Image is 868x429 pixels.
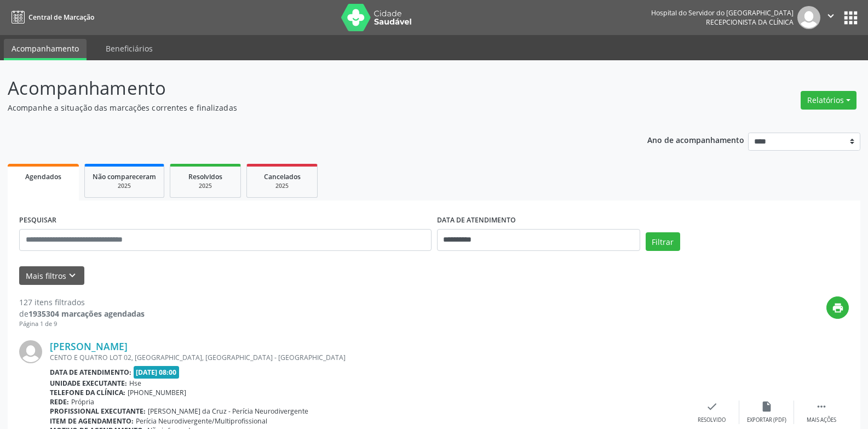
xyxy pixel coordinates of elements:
[19,340,42,363] img: img
[50,397,69,407] b: Rede:
[50,407,146,416] b: Profissional executante:
[25,172,61,181] span: Agendados
[128,388,186,397] span: [PHONE_NUMBER]
[747,416,786,424] div: Exportar (PDF)
[50,353,685,362] div: CENTO E QUATRO LOT 02, [GEOGRAPHIC_DATA], [GEOGRAPHIC_DATA] - [GEOGRAPHIC_DATA]
[98,39,160,58] a: Beneficiários
[706,401,718,413] i: check
[136,416,267,426] span: Perícia Neurodivergente/Multiprofissional
[815,401,827,413] i: 
[66,270,78,282] i: keyboard_arrow_down
[646,232,680,251] button: Filtrar
[50,388,125,397] b: Telefone da clínica:
[820,6,841,29] button: 
[19,308,145,319] div: de
[19,319,145,329] div: Página 1 de 9
[50,340,128,352] a: [PERSON_NAME]
[4,39,87,60] a: Acompanhamento
[647,133,744,146] p: Ano de acompanhamento
[801,91,856,110] button: Relatórios
[698,416,726,424] div: Resolvido
[437,212,516,229] label: DATA DE ATENDIMENTO
[28,308,145,319] strong: 1935304 marcações agendadas
[93,172,156,181] span: Não compareceram
[188,172,222,181] span: Resolvidos
[826,296,849,319] button: print
[255,182,309,190] div: 2025
[8,102,605,113] p: Acompanhe a situação das marcações correntes e finalizadas
[50,416,134,426] b: Item de agendamento:
[797,6,820,29] img: img
[264,172,301,181] span: Cancelados
[93,182,156,190] div: 2025
[761,401,773,413] i: insert_drive_file
[50,379,127,388] b: Unidade executante:
[706,18,794,27] span: Recepcionista da clínica
[807,416,836,424] div: Mais ações
[832,302,844,314] i: print
[178,182,233,190] div: 2025
[19,266,84,285] button: Mais filtroskeyboard_arrow_down
[8,75,605,102] p: Acompanhamento
[148,407,308,416] span: [PERSON_NAME] da Cruz - Perícia Neurodivergente
[129,379,141,388] span: Hse
[8,8,94,26] a: Central de Marcação
[71,397,94,407] span: Própria
[50,368,131,377] b: Data de atendimento:
[134,366,180,379] span: [DATE] 08:00
[19,296,145,308] div: 127 itens filtrados
[28,13,94,22] span: Central de Marcação
[825,10,837,22] i: 
[651,8,794,18] div: Hospital do Servidor do [GEOGRAPHIC_DATA]
[19,212,56,229] label: PESQUISAR
[841,8,860,27] button: apps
